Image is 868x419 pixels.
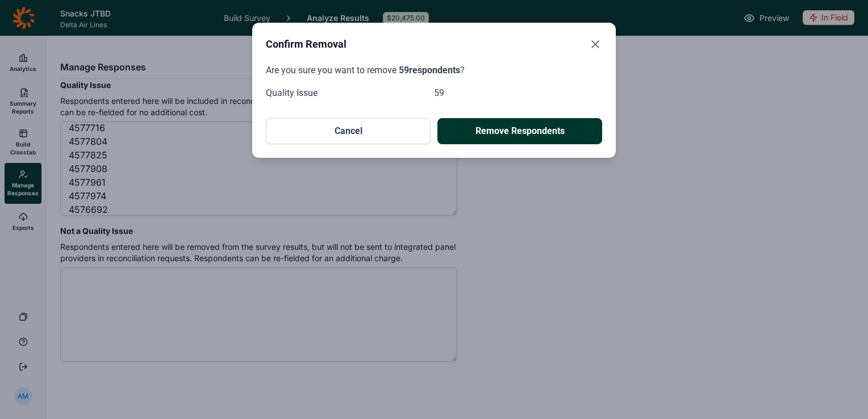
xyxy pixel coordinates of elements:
[266,64,602,77] p: Are you sure you want to remove ?
[266,118,431,144] button: Cancel
[434,86,602,100] div: 59
[399,65,460,76] span: 59 respondents
[266,86,434,100] div: Quality Issue
[589,36,602,52] button: Close
[437,118,602,144] button: Remove Respondents
[266,36,347,52] h2: Confirm Removal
